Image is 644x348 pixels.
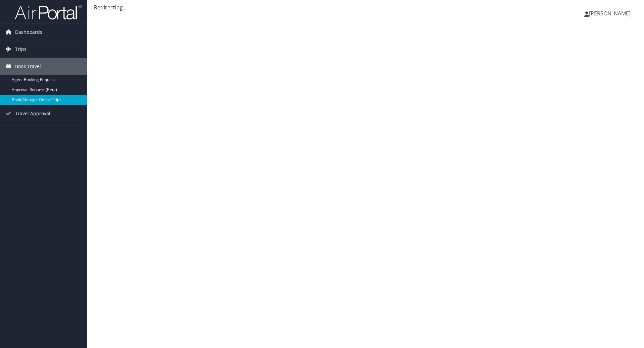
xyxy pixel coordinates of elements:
span: Trips [15,41,26,58]
span: Book Travel [15,58,41,75]
div: Redirecting... [94,3,637,11]
span: [PERSON_NAME] [589,10,631,17]
img: airportal-logo.png [15,4,82,20]
span: Travel Approval [15,105,50,122]
a: [PERSON_NAME] [584,3,637,23]
span: Dashboards [15,24,42,41]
